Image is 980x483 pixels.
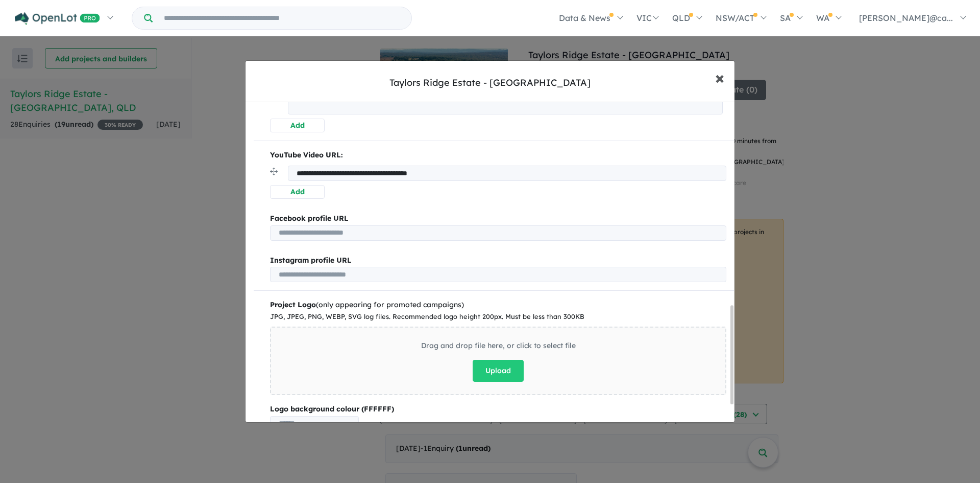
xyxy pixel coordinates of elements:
[715,66,724,88] span: ×
[270,300,316,309] b: Project Logo
[270,185,325,199] button: Add
[389,76,591,89] div: Taylors Ridge Estate - [GEOGRAPHIC_DATA]
[270,168,278,175] img: drag.svg
[270,214,349,223] b: Facebook profile URL
[270,299,726,311] div: (only appearing for promoted campaigns)
[859,13,953,23] span: [PERSON_NAME]@ca...
[473,360,524,382] button: Upload
[15,12,100,25] img: Openlot PRO Logo White
[270,119,325,132] button: Add
[270,311,726,323] div: JPG, JPEG, PNG, WEBP, SVG log files. Recommended logo height 200px. Must be less than 300KB
[270,403,726,416] b: Logo background colour (FFFFFF)
[270,256,352,265] b: Instagram profile URL
[270,149,726,162] p: YouTube Video URL:
[421,340,576,352] div: Drag and drop file here, or click to select file
[155,7,409,29] input: Try estate name, suburb, builder or developer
